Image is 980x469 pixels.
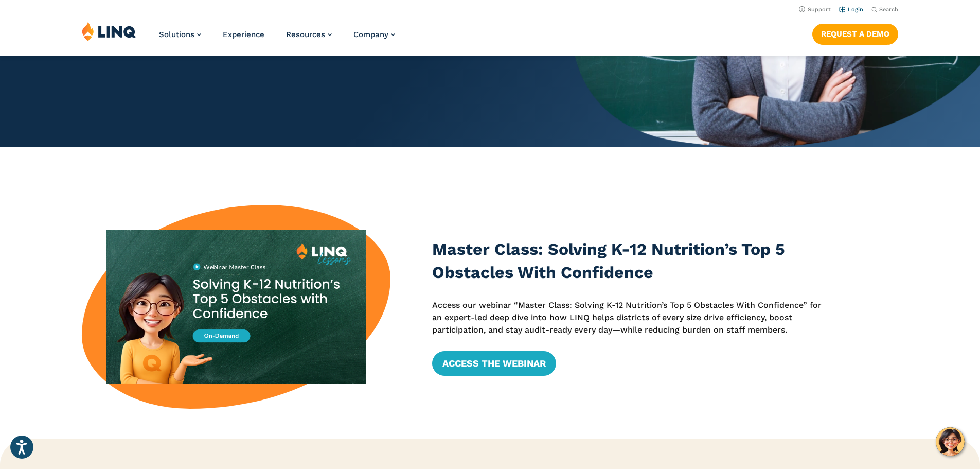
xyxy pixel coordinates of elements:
[432,238,828,285] h3: Master Class: Solving K-12 Nutrition’s Top 5 Obstacles With Confidence
[82,22,136,41] img: LINQ | K‑12 Software
[879,6,898,13] span: Search
[839,6,863,13] a: Login
[353,30,388,39] span: Company
[159,22,395,56] nav: Primary Navigation
[286,30,325,39] span: Resources
[432,299,828,337] p: Access our webinar “Master Class: Solving K-12 Nutrition’s Top 5 Obstacles With Confidence” for a...
[432,351,556,376] a: Access the Webinar
[223,30,264,39] a: Experience
[936,427,965,456] button: Hello, have a question? Let’s chat.
[159,30,201,39] a: Solutions
[799,6,831,13] a: Support
[286,30,332,39] a: Resources
[871,6,898,13] button: Open Search Bar
[159,30,194,39] span: Solutions
[812,22,898,44] nav: Button Navigation
[353,30,395,39] a: Company
[812,24,898,44] a: Request a Demo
